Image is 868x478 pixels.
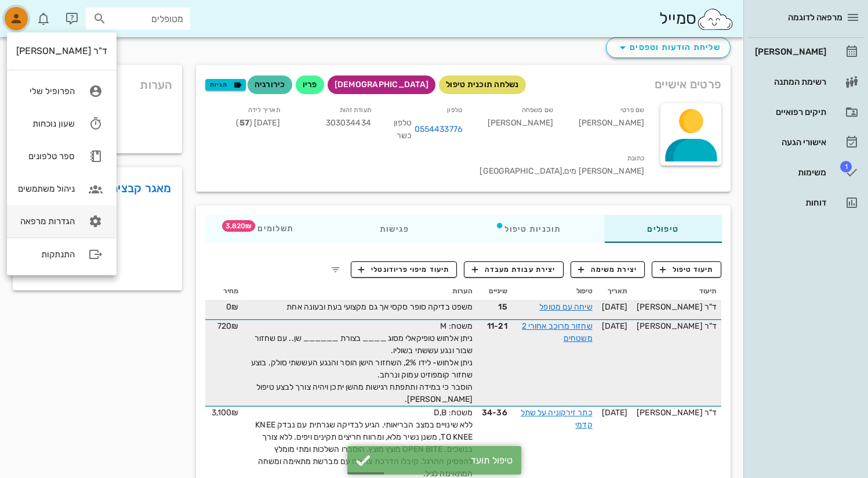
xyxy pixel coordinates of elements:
span: תיעוד מיפוי פריודונטלי [358,264,449,275]
div: תיקים רפואיים [753,107,826,117]
span: יצירת עבודת מעבדה [472,264,555,275]
span: תשלומים [248,225,293,233]
span: משטח: D,B [434,408,473,418]
span: שליחת הודעות וטפסים [616,41,721,55]
th: טיפול [512,282,597,301]
a: כתר זירקוניה על שתל קדמי [521,408,593,430]
th: תיעוד [632,282,721,301]
button: יצירת משימה [571,261,645,278]
span: [DATE] [602,408,628,418]
div: [PERSON_NAME] [753,47,826,56]
span: מרפאה לדוגמה [788,12,842,23]
div: רשימת המתנה [753,77,826,87]
th: הערות [244,282,478,301]
span: [DATE] [602,321,628,331]
div: הפרופיל שלי [16,86,75,96]
div: התנתקות [16,249,75,260]
span: פריו [303,76,317,94]
span: 303034434 [326,118,371,128]
div: משימות [753,168,826,177]
small: כתובת [627,154,645,162]
span: משפט בדיקה סופר סקסי אך גם מקצועי בעת ובעונה אחת [286,302,473,312]
div: הגדרות מרפאה [16,216,75,227]
div: ד"ר [PERSON_NAME] [637,320,717,332]
a: שיחה עם מטופל [539,302,592,312]
div: טלפון כשר [390,117,462,142]
div: טיפולים [604,215,721,243]
a: שחזור מרוכב אחורי 2 משטחים [522,321,593,343]
span: 720₪ [217,321,238,331]
a: [PERSON_NAME] [748,38,863,66]
div: [PERSON_NAME] [471,101,562,149]
a: דוחות [748,189,863,217]
strong: 57 [239,118,249,128]
button: שליחת הודעות וטפסים [606,37,731,58]
div: ד"ר [PERSON_NAME] [637,301,717,313]
button: תיעוד מיפוי פריודונטלי [351,261,457,278]
span: [DATE] [602,302,628,312]
button: תיעוד טיפול [652,261,721,278]
div: פגישות [336,215,452,243]
span: משטח: M [440,321,473,331]
div: טיפול תועד [376,455,513,466]
th: מחיר [205,282,244,301]
span: [DEMOGRAPHIC_DATA] [335,76,429,94]
div: תוכניות טיפול [452,215,604,243]
div: אישורי הגעה [753,138,826,147]
span: ניתן אלחוש טופיקאלי מסוג ____ בצורת ______ שן.. עם שחזור שבור ונגע עששתי בשוליו. ניתן אלחוש- לידו... [251,333,473,404]
small: שם פרטי [620,106,644,114]
span: , [562,166,564,176]
th: תאריך [597,282,633,301]
div: ד"ר [PERSON_NAME] [16,45,107,56]
span: יצירת משימה [578,264,637,275]
span: כירורגיה [255,76,285,94]
div: [PERSON_NAME] [562,101,653,149]
div: ד"ר [PERSON_NAME] [637,407,717,419]
a: מאגר קבצים [111,179,172,197]
span: תג [34,9,41,16]
span: 0₪ [226,302,238,312]
span: תג [222,220,255,232]
div: סמייל [659,6,734,31]
span: 15 [482,301,507,313]
a: תיקים רפואיים [748,98,863,126]
div: שעון נוכחות [16,118,75,129]
div: ספר טלפונים [16,151,75,161]
button: תגיות [205,79,246,91]
span: נשלחה תוכנית טיפול [446,76,519,94]
span: 34-36 [482,407,507,419]
span: [DATE] ( ) [236,118,279,128]
span: [GEOGRAPHIC_DATA] [480,166,562,176]
span: 3,100₪ [212,408,239,418]
small: טלפון [447,106,462,114]
span: [PERSON_NAME] מים [562,166,644,176]
small: שם משפחה [522,106,553,114]
span: תגיות [210,80,240,90]
span: פרטים אישיים [655,75,721,94]
div: דוחות [753,198,826,207]
a: אישורי הגעה [748,128,863,156]
a: תגמשימות [748,159,863,186]
span: תג [840,161,852,172]
th: שיניים [477,282,512,301]
div: ניהול משתמשים [16,184,75,194]
span: תיעוד טיפול [660,264,714,275]
a: 0554433776 [415,123,462,136]
img: SmileCloud logo [696,8,734,31]
small: תאריך לידה [248,106,280,114]
button: יצירת עבודת מעבדה [464,261,563,278]
a: רשימת המתנה [748,68,863,96]
span: 11-21 [482,320,507,332]
small: תעודת זהות [340,106,371,114]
